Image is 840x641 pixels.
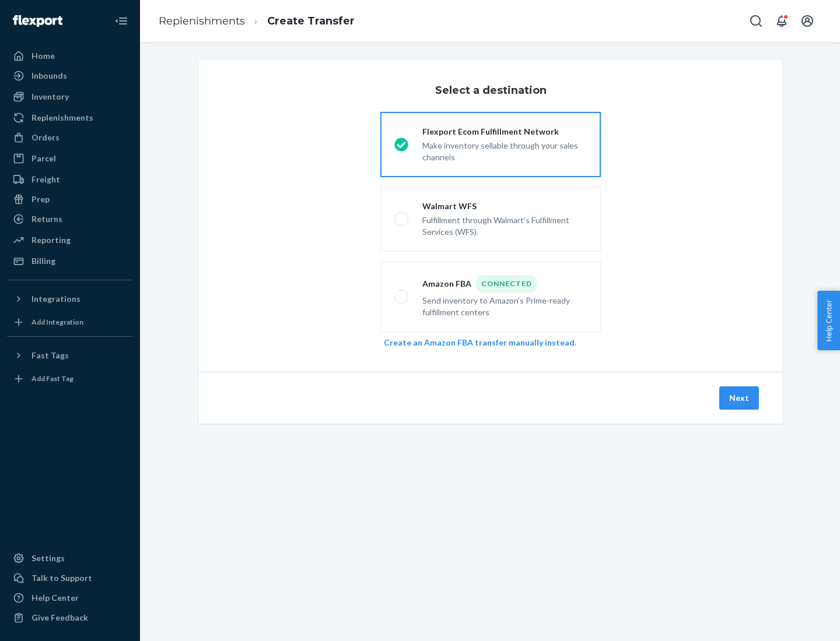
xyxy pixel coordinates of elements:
button: Help Center [817,291,840,350]
div: Replenishments [32,112,93,124]
div: Prep [32,193,50,205]
div: Freight [32,174,60,185]
button: Integrations [7,290,133,308]
h3: Select a destination [435,83,547,98]
div: Add Fast Tag [32,374,73,383]
div: Reporting [32,234,71,246]
div: Fast Tags [32,350,69,361]
div: Home [32,50,55,62]
div: Walmart WFS [422,200,587,212]
a: Billing [7,252,133,270]
button: Close Navigation [110,9,133,33]
div: Orders [32,132,60,143]
button: Open notifications [770,9,793,33]
button: Open Search Box [744,9,768,33]
a: Reporting [7,231,133,249]
a: Inventory [7,87,133,106]
div: Parcel [32,153,56,164]
div: Make inventory sellable through your sales channels [422,138,587,163]
div: Inventory [32,91,69,103]
a: Parcel [7,149,133,168]
a: Add Integration [7,313,133,332]
div: Add Integration [32,317,83,327]
a: Create an Amazon FBA transfer manually instead [384,337,575,347]
img: Flexport logo [13,15,62,27]
a: Replenishments [7,108,133,127]
a: Create Transfer [267,15,355,27]
div: Connected [476,275,537,293]
div: Talk to Support [32,572,92,584]
a: Inbounds [7,66,133,85]
a: Help Center [7,589,133,607]
div: . [384,337,597,348]
a: Freight [7,170,133,189]
div: Billing [32,255,55,267]
div: Inbounds [32,70,67,82]
div: Returns [32,213,62,225]
a: Talk to Support [7,569,133,587]
a: Add Fast Tag [7,369,133,388]
div: Settings [32,552,65,564]
div: Help Center [32,592,79,604]
a: Home [7,47,133,65]
a: Settings [7,549,133,568]
div: Fulfillment through Walmart's Fulfillment Services (WFS). [422,212,587,238]
button: Next [719,386,759,410]
ol: breadcrumbs [149,4,364,38]
a: Prep [7,190,133,209]
a: Replenishments [159,15,245,27]
div: Amazon FBA [422,275,587,293]
div: Send inventory to Amazon's Prime-ready fulfillment centers [422,293,587,318]
a: Orders [7,128,133,147]
button: Fast Tags [7,346,133,365]
button: Open account menu [796,9,819,33]
a: Returns [7,210,133,228]
div: Flexport Ecom Fulfillment Network [422,126,587,138]
div: Integrations [32,293,80,305]
button: Give Feedback [7,608,133,627]
div: Give Feedback [32,612,88,624]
